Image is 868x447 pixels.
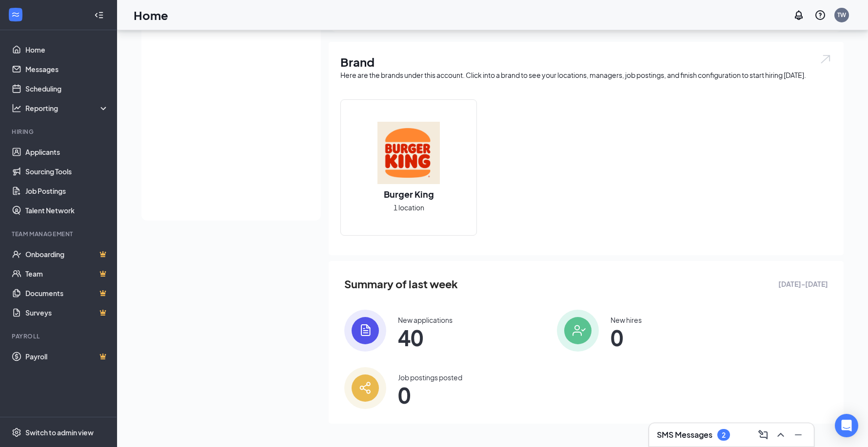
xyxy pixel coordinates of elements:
[611,329,642,346] span: 0
[25,201,109,220] a: Talent Network
[757,429,769,441] svg: ComposeMessage
[775,429,787,441] svg: ChevronUp
[398,315,453,325] div: New applications
[25,162,109,181] a: Sourcing Tools
[722,431,726,439] div: 2
[340,54,832,70] h1: Brand
[25,428,94,437] div: Switch to admin view
[25,303,109,322] a: SurveysCrown
[557,310,599,352] img: icon
[25,142,109,162] a: Applicants
[25,103,109,113] div: Reporting
[819,54,832,65] img: open.6027fd2a22e1237b5b06.svg
[792,429,804,441] svg: Minimize
[11,10,20,19] svg: WorkstreamLogo
[344,276,458,293] span: Summary of last week
[837,11,846,19] div: TW
[611,315,642,325] div: New hires
[12,230,107,238] div: Team Management
[12,128,107,136] div: Hiring
[12,428,21,437] svg: Settings
[25,347,109,366] a: PayrollCrown
[778,279,828,289] span: [DATE] - [DATE]
[773,427,789,443] button: ChevronUp
[755,427,771,443] button: ComposeMessage
[134,7,168,23] h1: Home
[398,386,462,404] span: 0
[344,310,386,352] img: icon
[25,264,109,283] a: TeamCrown
[394,202,424,213] span: 1 location
[790,427,806,443] button: Minimize
[25,40,109,59] a: Home
[25,181,109,201] a: Job Postings
[12,332,107,340] div: Payroll
[25,283,109,303] a: DocumentsCrown
[25,244,109,264] a: OnboardingCrown
[835,414,858,437] div: Open Intercom Messenger
[377,122,440,184] img: Burger King
[12,103,21,113] svg: Analysis
[793,9,805,21] svg: Notifications
[340,70,832,80] div: Here are the brands under this account. Click into a brand to see your locations, managers, job p...
[398,372,462,382] div: Job postings posted
[344,367,386,409] img: icon
[25,79,109,98] a: Scheduling
[94,10,104,20] svg: Collapse
[25,59,109,79] a: Messages
[814,9,826,21] svg: QuestionInfo
[374,188,444,200] h2: Burger King
[657,429,712,440] h3: SMS Messages
[398,329,453,346] span: 40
